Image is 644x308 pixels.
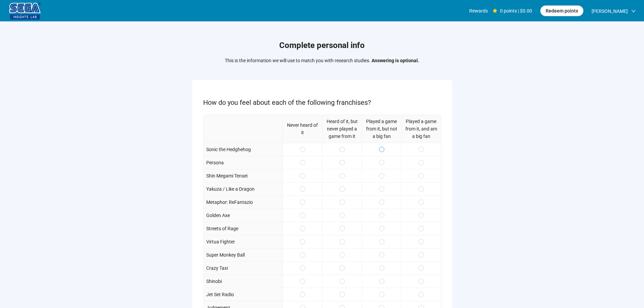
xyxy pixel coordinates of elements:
p: Shin Megami Tensei [206,172,247,180]
p: Yakuza / Like a Dragon [206,185,255,193]
p: Shinobi [206,278,222,285]
p: Metaphor: ReFantazio [206,198,253,206]
span: star [493,8,497,13]
span: down [631,9,636,14]
p: Super Monkey Ball [206,251,245,259]
p: Virtua Fighter [206,238,235,245]
button: Redeem points [540,5,583,16]
h1: Complete personal info [225,39,419,52]
p: Crazy Taxi [206,264,228,272]
p: Never heard of it [286,121,319,136]
strong: Answering is optional. [372,58,419,63]
p: Played a game from it, and am a big fan [404,118,438,140]
p: Sonic the Hedghehog [206,146,251,153]
p: This is the information we will use to match you with research studies. [225,57,419,64]
p: Heard of it, but never played a game from it [325,118,359,140]
p: Jet Set Radio [206,291,234,298]
span: [PERSON_NAME] [592,0,628,22]
p: Golden Axe [206,212,230,219]
p: Persona [206,159,224,166]
p: Streets of Rage [206,225,238,232]
p: How do you feel about each of the following franchises? [203,97,441,108]
span: Redeem points [546,7,578,15]
p: Played a game from it, but not a big fan [365,118,399,140]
